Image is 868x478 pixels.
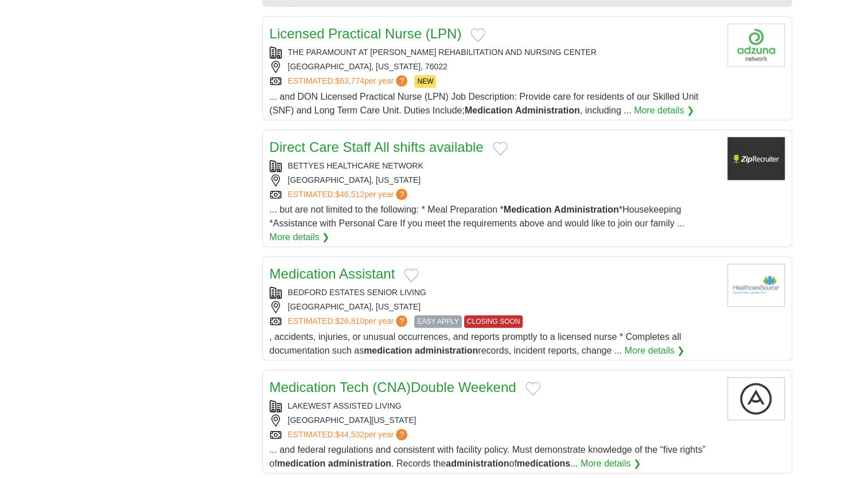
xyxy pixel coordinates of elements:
a: ESTIMATED:$63,774per year? [288,75,410,88]
a: More details ❯ [624,344,684,358]
div: BEDFORD ESTATES SENIOR LIVING [270,287,718,299]
a: Medication Tech (CNA)Double Weekend [270,379,516,395]
strong: Administration [554,205,619,214]
strong: administration [415,346,478,355]
button: Add to favorite jobs [404,268,419,282]
strong: administration [328,459,391,468]
a: ESTIMATED:$44,532per year? [288,429,410,441]
div: THE PARAMOUNT AT [PERSON_NAME] REHABILITATION AND NURSING CENTER [270,46,718,58]
a: More details ❯ [634,104,694,117]
strong: Medication [465,105,513,115]
span: $46,512 [335,190,364,199]
a: ESTIMATED:$26,810per year? [288,315,410,328]
a: Direct Care Staff All shifts available [270,139,484,155]
span: EASY APPLY [414,315,461,328]
button: Add to favorite jobs [470,28,485,42]
strong: Medication [504,205,552,214]
strong: medication [364,346,412,355]
span: $63,774 [335,76,364,85]
span: ... and DON Licensed Practical Nurse (LPN) Job Description: Provide care for residents of our Ski... [270,92,699,115]
span: $44,532 [335,430,364,439]
span: $26,810 [335,316,364,326]
strong: medication [277,459,325,468]
div: LAKEWEST ASSISTED LIVING [270,400,718,412]
span: ? [396,189,407,200]
img: Company logo [727,264,785,307]
img: Company logo [727,137,785,180]
button: Add to favorite jobs [493,142,508,155]
span: ? [396,429,407,440]
a: ESTIMATED:$46,512per year? [288,189,410,201]
div: [GEOGRAPHIC_DATA], [US_STATE] [270,174,718,186]
a: Medication Assistant [270,266,395,281]
button: Add to favorite jobs [526,382,540,395]
strong: medications [517,459,570,468]
span: ? [396,75,407,87]
div: [GEOGRAPHIC_DATA], [US_STATE], 76022 [270,61,718,73]
a: More details ❯ [581,457,641,471]
a: More details ❯ [270,230,330,244]
strong: Administration [515,105,580,115]
span: , accidents, injuries, or unusual occurrences, and reports promptly to a licensed nurse * Complet... [270,332,682,355]
div: [GEOGRAPHIC_DATA][US_STATE] [270,414,718,426]
img: Company logo [727,23,785,66]
img: Company logo [727,377,785,420]
div: BETTYES HEALTHCARE NETWORK [270,160,718,172]
span: NEW [414,75,436,88]
span: ? [396,315,407,327]
span: CLOSING SOON [464,315,523,328]
a: Licensed Practical Nurse (LPN) [270,26,462,41]
span: ... and federal regulations and consistent with facility policy. Must demonstrate knowledge of th... [270,445,706,468]
div: [GEOGRAPHIC_DATA], [US_STATE] [270,301,718,313]
strong: administration [446,459,509,468]
span: ... but are not limited to the following: * Meal Preparation * *Housekeeping *Assistance with Per... [270,205,685,228]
